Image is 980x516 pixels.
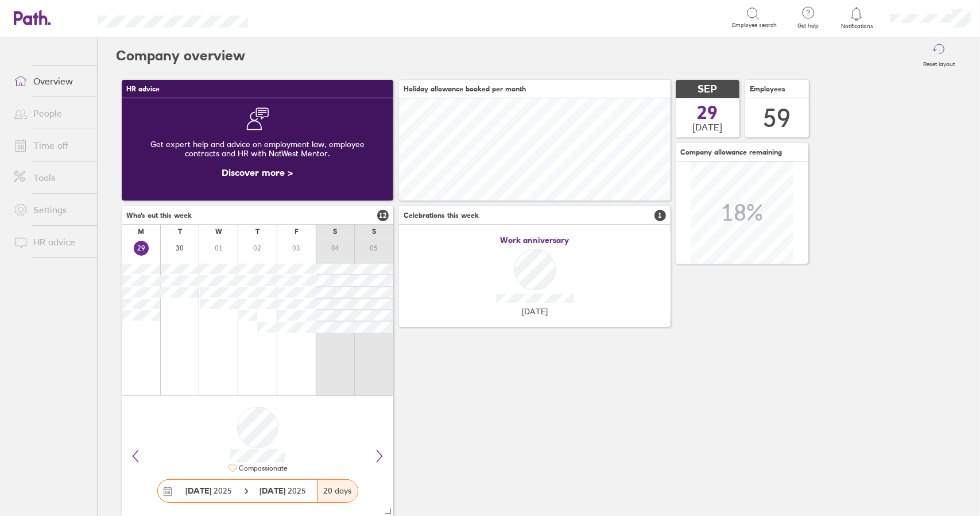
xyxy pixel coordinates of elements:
[693,122,723,132] span: [DATE]
[732,22,777,29] span: Employee search
[501,236,570,245] span: Work anniversary
[838,6,876,30] a: Notifications
[654,210,666,221] span: 1
[916,37,962,74] button: Reset layout
[838,23,876,30] span: Notifications
[5,134,97,157] a: Time off
[698,103,718,122] span: 29
[333,228,337,236] div: S
[764,103,791,133] div: 59
[750,85,785,93] span: Employees
[698,83,718,95] span: SEP
[916,57,962,68] label: Reset layout
[138,228,144,236] div: M
[131,130,384,167] div: Get expert help and advice on employment law, employee contracts and HR with NatWest Mentor.
[5,166,97,189] a: Tools
[255,228,259,236] div: T
[295,228,299,236] div: F
[317,480,358,502] div: 20 days
[222,167,293,178] a: Discover more >
[372,228,376,236] div: S
[789,22,827,29] span: Get help
[5,70,97,93] a: Overview
[680,148,782,156] span: Company allowance remaining
[5,230,97,253] a: HR advice
[186,486,212,496] strong: [DATE]
[522,307,548,316] span: [DATE]
[5,102,97,125] a: People
[377,210,389,221] span: 12
[404,211,479,220] span: Celebrations this week
[126,211,192,220] span: Who's out this week
[116,37,245,74] h2: Company overview
[260,486,307,495] span: 2025
[404,85,526,93] span: Holiday allowance booked per month
[215,228,222,236] div: W
[260,486,288,496] strong: [DATE]
[237,464,288,472] div: Compassionate
[279,12,308,22] div: Search
[178,228,182,236] div: T
[126,85,160,93] span: HR advice
[186,486,233,495] span: 2025
[5,198,97,221] a: Settings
